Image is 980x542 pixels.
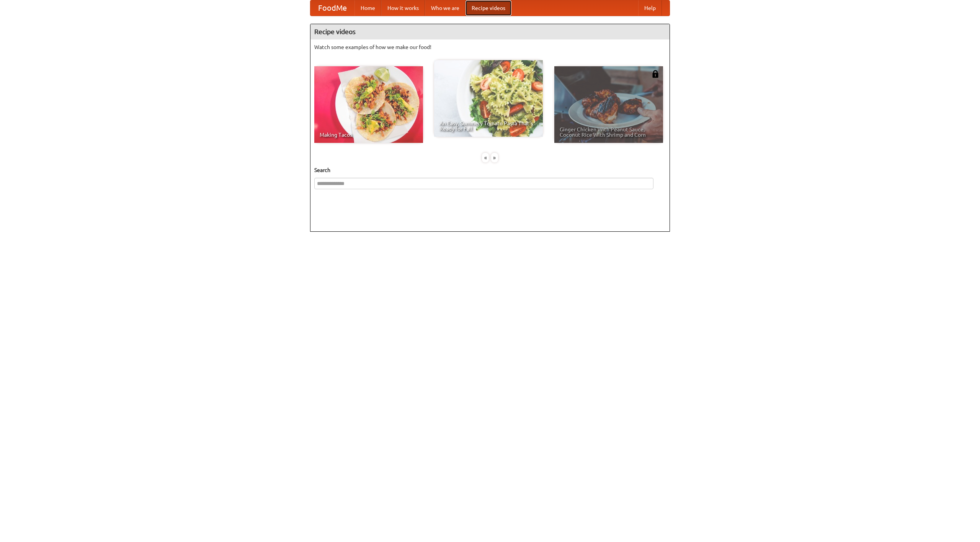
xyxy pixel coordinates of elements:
img: 483408.png [652,70,659,78]
a: An Easy, Summery Tomato Pasta That's Ready for Fall [434,60,543,137]
a: FoodMe [310,0,354,16]
div: « [482,153,489,162]
a: Home [354,0,381,16]
h4: Recipe videos [310,24,670,39]
a: Who we are [425,0,465,16]
a: Recipe videos [465,0,511,16]
a: How it works [381,0,425,16]
h5: Search [314,166,666,174]
div: » [491,153,498,162]
p: Watch some examples of how we make our food! [314,43,666,51]
span: An Easy, Summery Tomato Pasta That's Ready for Fall [439,121,537,131]
span: Making Tacos [320,132,418,138]
a: Help [638,0,662,16]
a: Making Tacos [314,66,423,143]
